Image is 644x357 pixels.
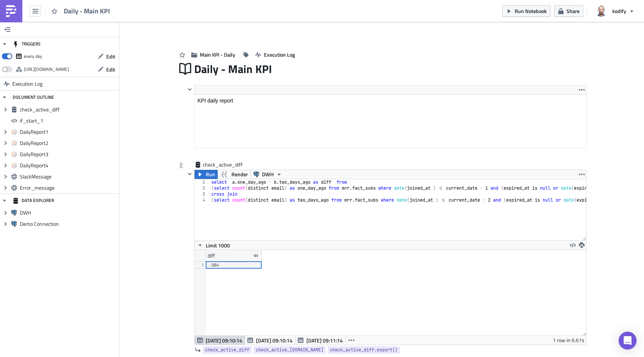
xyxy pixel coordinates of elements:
[5,5,17,17] img: PushMetrics
[502,5,550,17] button: Run Notebook
[195,197,210,203] div: 4
[94,51,119,62] button: Edit
[12,77,42,91] span: Execution Log
[94,64,119,75] button: Edit
[264,51,295,59] span: Execution Log
[20,162,117,169] span: DailyReport4
[20,151,117,158] span: DailyReport3
[24,51,42,62] div: every day
[330,346,398,354] span: check_active_diff.export()
[195,185,210,191] div: 2
[64,7,111,15] span: Daily - Main KPI
[3,3,373,9] body: Rich Text Area. Press ALT-0 for help.
[256,337,293,344] span: [DATE] 09:10:14
[328,346,400,354] a: check_active_diff.export()
[306,337,343,344] span: [DATE] 09:11:14
[619,332,637,350] div: Open Intercom Messenger
[195,170,218,179] button: Run
[200,51,235,59] span: Main KPI - Daily
[591,3,638,19] button: kodify
[20,184,117,191] span: Error_message
[209,261,258,269] div: -384
[194,62,273,76] span: Daily - Main KPI
[217,170,251,179] button: Render
[187,49,239,60] button: Main KPI - Daily
[20,117,117,124] span: if_start_1
[295,336,346,345] button: [DATE] 09:11:14
[252,49,299,60] button: Execution Log
[208,250,215,261] div: diff
[256,346,323,354] span: check_active_[DOMAIN_NAME]
[20,221,117,227] span: Demo Connection
[612,7,626,15] span: kodify
[566,7,580,15] span: Share
[262,170,274,179] span: DWH
[20,140,117,146] span: DailyReport2
[20,129,117,135] span: DailyReport1
[195,241,233,250] button: Limit 1000
[106,53,115,60] span: Edit
[185,85,194,94] button: Hide content
[195,191,210,197] div: 3
[203,161,243,168] span: check_active_diff
[251,170,285,179] button: DWH
[3,3,373,9] p: Daily KPI.
[13,91,54,104] div: DOCUMENT OUTLINE
[20,173,117,180] span: SlackMessage
[20,106,117,113] span: check_active_diff
[553,336,584,345] div: 1 row in 6.61s
[3,3,373,9] p: Error in active subscribers. No KPI report sent.
[205,346,249,354] span: check_active_diff
[231,170,248,179] span: Render
[515,7,547,15] span: Run Notebook
[595,5,607,18] img: Avatar
[206,170,215,179] span: Run
[245,336,296,345] button: [DATE] 09:10:14
[554,5,583,17] button: Share
[206,337,242,344] span: [DATE] 09:10:14
[13,194,54,207] div: DATA EXPLORER
[195,95,586,148] iframe: Rich Text Area
[20,209,117,216] span: DWH
[253,346,326,354] a: check_active_[DOMAIN_NAME]
[195,179,210,185] div: 1
[106,66,115,73] span: Edit
[195,336,245,345] button: [DATE] 09:10:14
[203,346,252,354] a: check_active_diff
[206,241,230,249] span: Limit 1000
[24,64,69,75] div: https://pushmetrics.io/api/v1/report/MeL9WZGozZ/webhook?token=1376edafa6c84120af63810cb099268a
[13,37,41,51] div: TRIGGERS
[185,170,194,178] button: Hide content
